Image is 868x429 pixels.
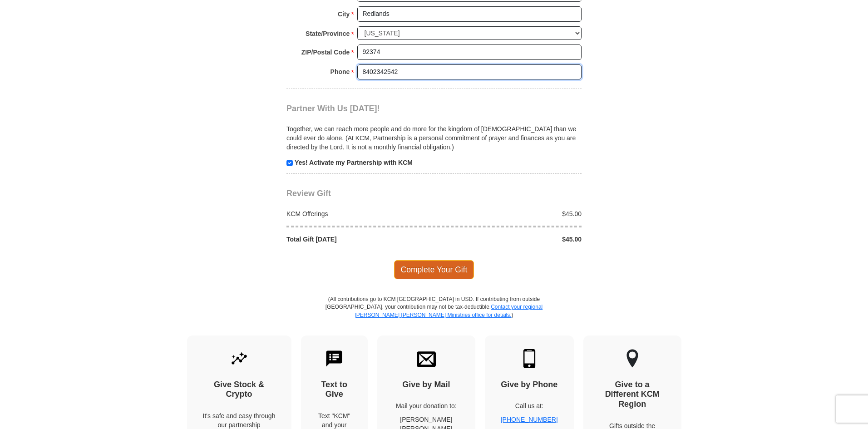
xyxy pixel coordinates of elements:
p: Mail your donation to: [393,401,459,410]
img: other-region [626,349,639,368]
img: give-by-stock.svg [230,349,249,368]
h4: Give to a Different KCM Region [599,380,666,409]
span: Partner With Us [DATE]! [286,104,380,113]
img: envelope.svg [417,349,436,368]
h4: Give by Mail [393,380,459,390]
p: Call us at: [501,401,558,410]
h4: Give Stock & Crypto [203,380,276,399]
strong: Phone [330,65,350,78]
img: text-to-give.svg [325,349,344,368]
strong: ZIP/Postal Code [301,46,350,59]
img: mobile.svg [520,349,539,368]
div: $45.00 [434,235,587,244]
p: (All contributions go to KCM [GEOGRAPHIC_DATA] in USD. If contributing from outside [GEOGRAPHIC_D... [325,296,543,335]
a: Contact your regional [PERSON_NAME] [PERSON_NAME] Ministries office for details. [355,304,542,318]
h4: Give by Phone [501,380,558,390]
span: Complete Your Gift [394,260,474,279]
div: KCM Offerings [282,209,434,218]
div: $45.00 [434,209,587,218]
h4: Text to Give [317,380,352,399]
a: [PHONE_NUMBER] [501,416,558,423]
strong: Yes! Activate my Partnership with KCM [295,159,413,166]
span: Review Gift [286,189,331,198]
strong: State/Province [306,27,350,40]
strong: City [338,8,350,20]
p: Together, we can reach more people and do more for the kingdom of [DEMOGRAPHIC_DATA] than we coul... [286,124,582,152]
div: Total Gift [DATE] [282,235,434,244]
